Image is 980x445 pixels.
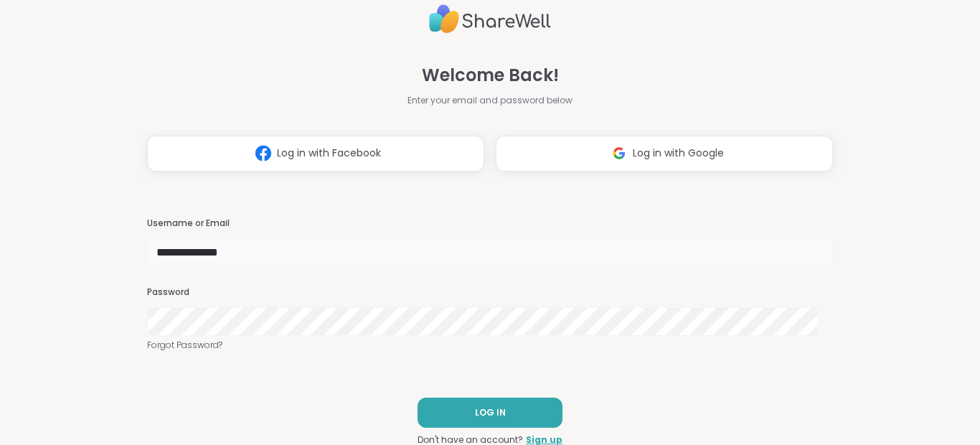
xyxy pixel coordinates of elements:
[633,146,724,161] span: Log in with Google
[147,136,484,172] button: Log in with Facebook
[277,146,381,161] span: Log in with Facebook
[147,339,833,352] a: Forgot Password?
[606,140,633,167] img: ShareWell Logomark
[407,94,573,107] span: Enter your email and password below
[147,286,833,299] h3: Password
[147,217,833,230] h3: Username or Email
[422,62,559,88] span: Welcome Back!
[418,398,562,428] button: LOG IN
[250,140,277,167] img: ShareWell Logomark
[496,136,833,172] button: Log in with Google
[475,406,506,419] span: LOG IN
